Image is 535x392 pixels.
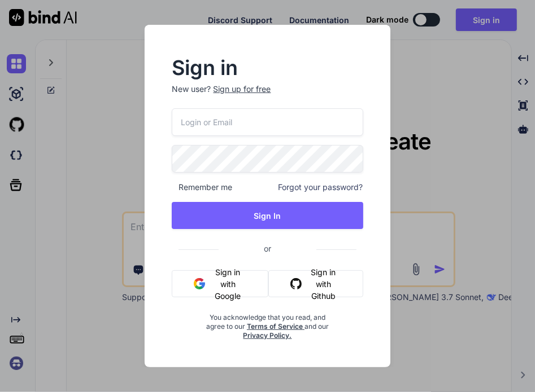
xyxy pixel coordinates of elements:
p: New user? [172,83,363,108]
button: Sign In [172,202,363,229]
button: Sign in with Google [172,270,268,297]
h2: Sign in [172,59,363,77]
button: Sign in with Github [268,270,363,297]
span: Forgot your password? [279,182,363,193]
img: google [194,278,205,289]
span: or [219,235,316,262]
a: Privacy Policy. [243,331,292,340]
span: Remember me [172,182,232,193]
div: Sign up for free [213,83,271,95]
input: Login or Email [172,108,363,136]
a: Terms of Service [247,322,305,331]
div: You acknowledge that you read, and agree to our and our [204,306,331,340]
img: github [290,278,302,289]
